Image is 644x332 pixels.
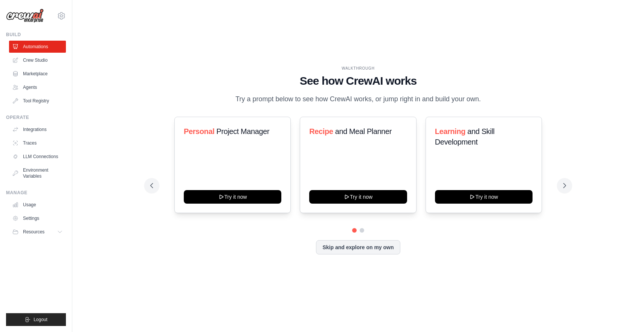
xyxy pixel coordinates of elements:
[150,74,566,88] h1: See how CrewAI works
[184,190,281,204] button: Try it now
[6,114,66,120] div: Operate
[9,81,66,93] a: Agents
[9,164,66,182] a: Environment Variables
[335,127,392,136] span: and Meal Planner
[9,212,66,224] a: Settings
[184,127,214,136] span: Personal
[9,226,66,238] button: Resources
[316,240,400,254] button: Skip and explore on my own
[23,229,44,235] span: Resources
[9,137,66,149] a: Traces
[9,199,66,211] a: Usage
[6,9,44,23] img: Logo
[6,313,66,326] button: Logout
[216,127,269,136] span: Project Manager
[9,41,66,53] a: Automations
[9,151,66,163] a: LLM Connections
[232,94,485,105] p: Try a prompt below to see how CrewAI works, or jump right in and build your own.
[9,95,66,107] a: Tool Registry
[309,127,333,136] span: Recipe
[9,68,66,80] a: Marketplace
[9,54,66,66] a: Crew Studio
[6,190,66,196] div: Manage
[6,32,66,38] div: Build
[435,127,465,136] span: Learning
[34,317,47,323] span: Logout
[150,65,566,71] div: WALKTHROUGH
[309,190,407,204] button: Try it now
[435,190,533,204] button: Try it now
[9,123,66,136] a: Integrations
